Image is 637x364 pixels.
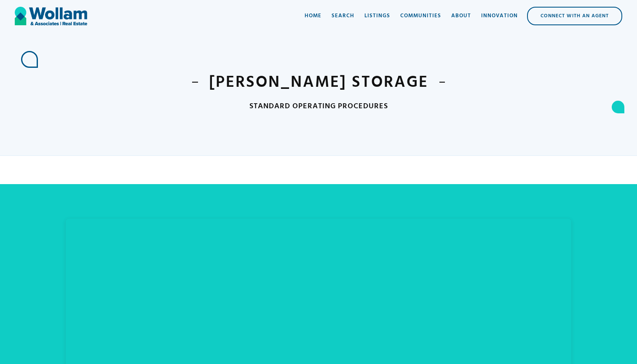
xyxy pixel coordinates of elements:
h1: [PERSON_NAME] STORAGE [198,72,439,93]
div: About [451,12,471,20]
a: Connect with an Agent [527,7,622,25]
div: Home [305,12,321,20]
a: Communities [395,3,446,29]
a: About [446,3,476,29]
a: Home [300,3,327,29]
div: Innovation [481,12,518,20]
div: Search [332,12,354,20]
a: Search [327,3,359,29]
a: Innovation [476,3,523,29]
a: home [15,3,87,29]
div: Listings [364,12,390,20]
div: Connect with an Agent [528,8,621,24]
div: Communities [400,12,441,20]
h4: STANDARD OPERATING PROCEDURES [66,102,571,112]
a: Listings [359,3,395,29]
